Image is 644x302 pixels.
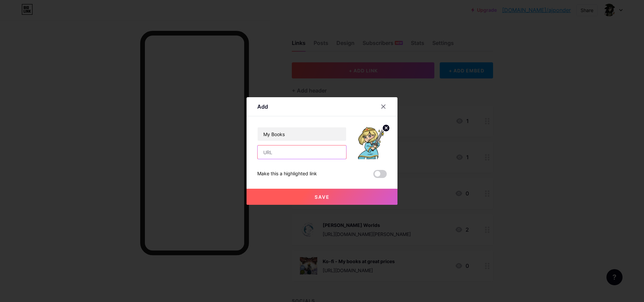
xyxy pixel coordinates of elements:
[258,145,346,159] input: URL
[257,170,317,178] div: Make this a highlighted link
[258,127,346,141] input: Title
[257,103,268,111] div: Add
[247,189,397,205] button: Save
[315,194,330,200] span: Save
[355,127,387,159] img: link_thumbnail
